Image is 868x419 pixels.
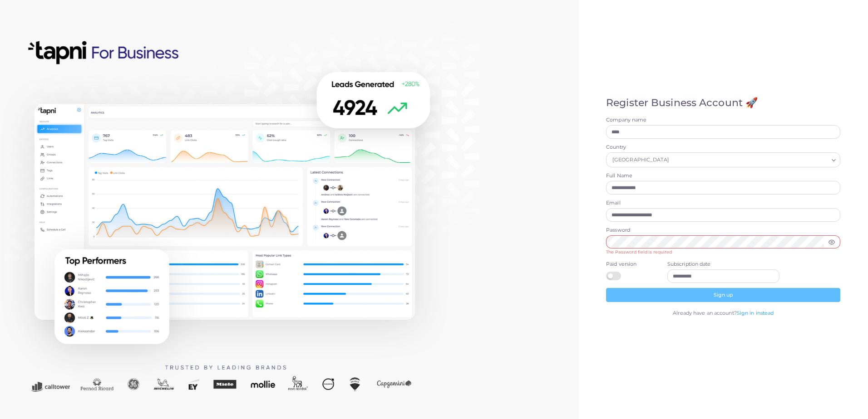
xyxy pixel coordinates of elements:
[606,249,672,254] small: The Password field is required
[611,156,670,165] span: [GEOGRAPHIC_DATA]
[606,288,840,302] button: Sign up
[606,144,840,151] label: Country
[606,200,840,207] label: Email
[606,227,840,234] label: Password
[606,152,840,167] div: Search for option
[606,261,657,268] label: Paid version
[606,97,840,109] h4: Register Business Account 🚀
[606,172,840,180] label: Full Name
[673,310,737,316] span: Already have an account?
[671,155,829,165] input: Search for option
[667,261,779,268] label: Subscription date
[737,310,774,316] a: Sign in instead
[606,117,840,124] label: Company name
